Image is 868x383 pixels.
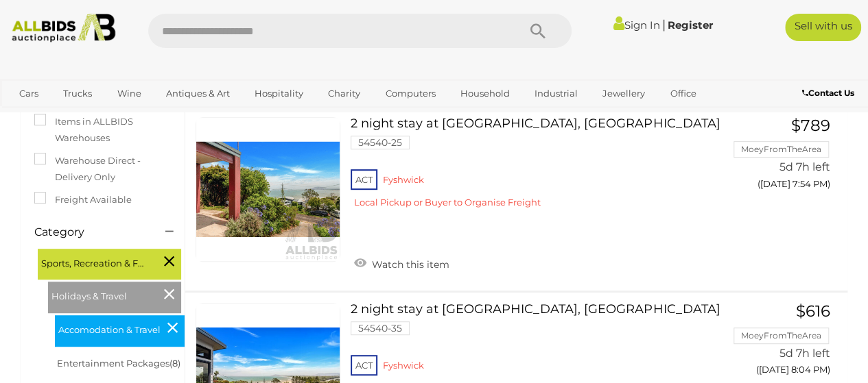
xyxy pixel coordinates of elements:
label: Warehouse Direct - Delivery Only [34,153,171,185]
a: Sell with us [785,14,861,41]
a: Sports [10,105,56,127]
a: Register [668,18,713,32]
span: Watch this item [368,258,449,271]
a: Office [661,82,705,105]
a: Antiques & Art [157,82,239,105]
img: Allbids.com.au [6,14,121,42]
a: 2 night stay at [GEOGRAPHIC_DATA], [GEOGRAPHIC_DATA] 54540-25 ACT Fyshwick Local Pickup or Buyer ... [361,117,727,219]
label: Freight Available [34,192,132,208]
a: Jewellery [594,82,654,105]
b: Contact Us [802,88,854,98]
a: Sign In [613,18,660,32]
span: (8) [169,358,180,369]
span: | [662,17,666,32]
a: Industrial [526,82,587,105]
span: $616 [796,301,830,321]
a: Hospitality [246,82,312,105]
span: $789 [791,116,830,135]
button: Search [503,14,572,48]
a: Wine [108,82,150,105]
a: Cars [10,82,47,105]
a: $616 MoeyFromTheArea 5d 7h left ([DATE] 8:04 PM) [747,303,834,383]
a: [GEOGRAPHIC_DATA] [63,105,178,127]
h4: Category [34,226,145,238]
a: Household [451,82,519,105]
a: Entertainment Packages(8) [57,358,180,369]
a: Contact Us [802,86,858,101]
a: Trucks [54,82,101,105]
span: Accomodation & Travel [58,319,161,338]
span: Sports, Recreation & Fitness [41,252,144,271]
a: Charity [319,82,369,105]
label: Items in ALLBIDS Warehouses [34,114,171,146]
li: MoeyFromTheArea [734,141,829,158]
a: Computers [376,82,444,105]
a: Watch this item [351,253,453,273]
li: MoeyFromTheArea [734,328,829,344]
span: Holidays & Travel [51,285,154,304]
a: $789 MoeyFromTheArea 5d 7h left ([DATE] 7:54 PM) [747,117,834,197]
